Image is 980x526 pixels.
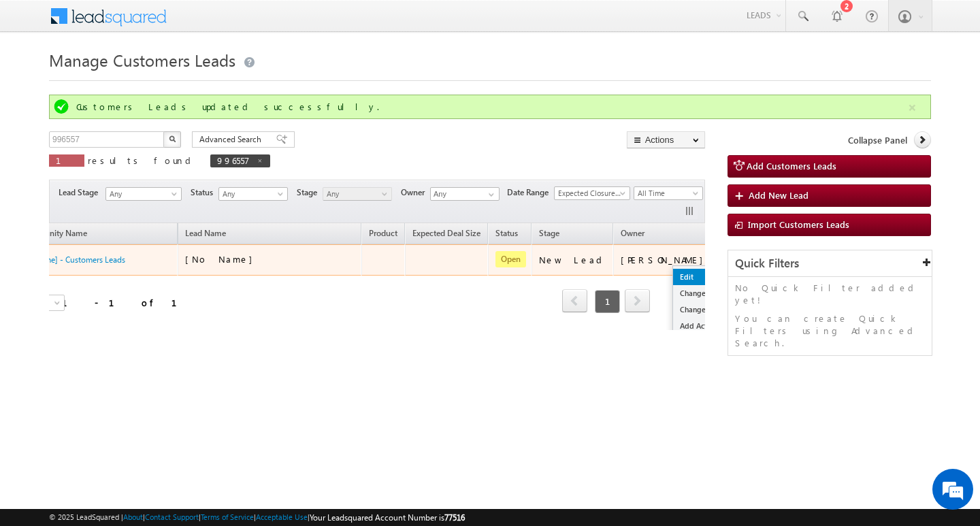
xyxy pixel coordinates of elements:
a: Expected Closure Date [554,186,630,200]
a: Any [105,187,182,201]
span: Stage [539,228,559,238]
a: Expected Deal Size [406,226,487,244]
a: Any [218,187,288,201]
div: Minimize live chat window [223,7,256,39]
span: Stage [297,186,323,199]
a: Terms of Service [201,512,254,521]
a: All Time [634,186,703,200]
span: Expected Deal Size [412,228,480,238]
span: Add New Lead [749,189,808,201]
a: Edit [673,269,741,285]
em: Start Chat [185,419,247,438]
a: next [625,291,650,312]
span: Any [323,188,388,200]
span: 996557 [217,154,250,166]
div: Customers Leads updated successfully. [76,101,906,113]
span: Open [495,251,526,267]
a: Show All Items [481,188,498,201]
span: Lead Name [178,226,233,244]
div: Chat with us now [71,71,229,89]
span: Import Customers Leads [748,218,849,230]
span: results found [88,154,196,166]
a: Stage [532,226,566,244]
p: No Quick Filter added yet! [735,282,925,306]
textarea: Type your message and hit 'Enter' [18,126,248,408]
span: Expected Closure Date [555,187,625,199]
span: Add Customers Leads [747,160,836,171]
a: Contact Support [145,512,199,521]
p: You can create Quick Filters using Advanced Search. [735,312,925,349]
a: Opportunity Name [12,226,94,244]
span: [No Name] [185,253,259,265]
div: [PERSON_NAME] [621,254,710,266]
span: Your Leadsquared Account Number is [310,512,465,523]
a: Acceptable Use [256,512,308,521]
div: Quick Filters [728,250,932,277]
span: Owner [401,186,430,199]
span: Date Range [507,186,554,199]
a: prev [562,291,587,312]
span: prev [562,289,587,312]
a: [No Name] - Customers Leads [18,254,125,265]
a: About [123,512,143,521]
span: 1 [56,154,78,166]
div: New Lead [539,254,607,266]
span: Advanced Search [199,133,265,146]
div: 1 - 1 of 1 [62,295,193,310]
span: Lead Stage [59,186,103,199]
a: Add Activity [673,318,741,334]
span: 1 [595,290,620,313]
span: Collapse Panel [848,134,907,146]
span: Opportunity Name [19,228,87,238]
a: Change Owner [673,285,741,301]
span: All Time [634,187,699,199]
a: Change Stage [673,301,741,318]
span: 77516 [444,512,465,523]
span: Product [369,228,397,238]
span: Any [219,188,284,200]
img: Search [169,135,176,142]
span: Status [191,186,218,199]
span: Any [106,188,177,200]
a: Any [323,187,392,201]
input: Type to Search [430,187,500,201]
button: Actions [627,131,705,148]
span: next [625,289,650,312]
span: Owner [621,228,644,238]
span: © 2025 LeadSquared | | | | | [49,511,465,524]
a: Status [489,226,525,244]
span: Manage Customers Leads [49,49,235,71]
img: d_60004797649_company_0_60004797649 [23,71,57,89]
